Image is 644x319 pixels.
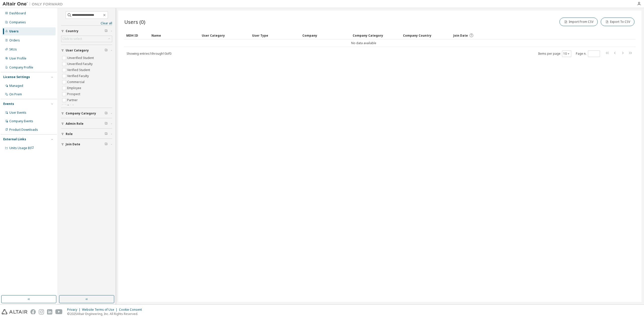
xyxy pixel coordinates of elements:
button: 10 [563,52,570,56]
span: Clear filter [105,48,108,52]
button: Country [61,26,112,37]
span: Company Category [66,111,96,115]
div: MDH ID [126,31,147,39]
span: Clear filter [105,29,108,33]
span: Join Date [66,142,80,146]
span: Country [66,29,78,33]
button: Company Category [61,108,112,119]
span: Clear filter [105,122,108,126]
div: License Settings [3,75,30,79]
div: Company Events [9,119,33,123]
div: Companies [9,20,26,24]
label: Trial [67,103,74,109]
label: Unverified Faculty [67,61,94,67]
div: Privacy [67,308,82,312]
button: Role [61,129,112,140]
button: Export To CSV [601,18,634,26]
img: youtube.svg [55,309,63,314]
div: Name [151,31,198,39]
div: Company Country [403,31,449,39]
span: Units Usage BI [9,146,34,150]
span: Items per page [538,50,571,57]
div: User Category [202,31,248,39]
label: Employee [67,85,82,91]
label: Commercial [67,79,86,85]
label: Partner [67,97,79,103]
svg: Date when the user was first added or directly signed up. If the user was deleted and later re-ad... [469,33,474,38]
span: Admin Role [66,122,84,126]
span: Showing entries 1 through 10 of 0 [127,51,171,56]
img: altair_logo.svg [2,309,27,314]
a: Clear all [61,21,112,25]
div: Cookie Consent [119,308,145,312]
div: External Links [3,137,26,141]
div: On Prem [9,92,22,96]
div: Company Category [353,31,399,39]
div: Click to select [61,36,112,42]
span: Page n. [576,50,600,57]
div: Dashboard [9,11,26,15]
button: User Category [61,45,112,56]
div: Website Terms of Use [82,308,119,312]
label: Unverified Student [67,55,95,61]
div: Users [9,29,19,33]
div: Managed [9,84,23,88]
div: Orders [9,38,20,42]
button: Admin Role [61,118,112,129]
span: Clear filter [105,132,108,136]
img: instagram.svg [39,309,44,314]
span: Users (0) [124,18,145,25]
button: Join Date [61,139,112,150]
div: Product Downloads [9,128,38,132]
div: SKUs [9,47,17,51]
button: Import From CSV [559,18,598,26]
div: User Profile [9,56,26,60]
td: No data available [124,39,603,47]
div: User Type [252,31,298,39]
img: facebook.svg [30,309,36,314]
span: Clear filter [105,142,108,146]
label: Prospect [67,91,81,97]
img: linkedin.svg [47,309,52,314]
span: Join Date [453,33,468,38]
div: Events [3,102,14,106]
label: Verified Student [67,67,91,73]
div: User Events [9,111,26,115]
div: Click to select [62,37,82,41]
img: Altair One [3,2,65,7]
span: Role [66,132,73,136]
div: Company Profile [9,66,33,70]
p: © 2025 Altair Engineering, Inc. All Rights Reserved. [67,312,145,316]
label: Verified Faculty [67,73,90,79]
span: Clear filter [105,111,108,115]
span: User Category [66,48,89,52]
div: Company [302,31,349,39]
